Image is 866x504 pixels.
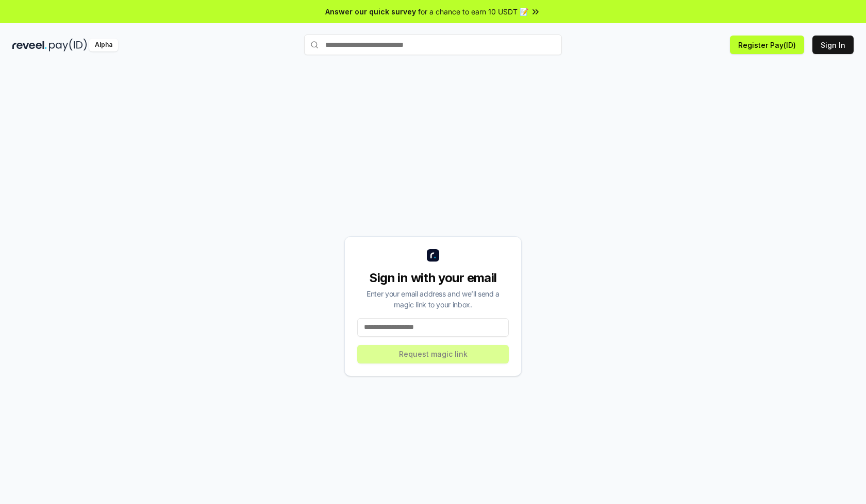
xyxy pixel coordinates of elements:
img: reveel_dark [12,39,47,51]
span: for a chance to earn 10 USDT 📝 [418,6,528,17]
img: pay_id [49,39,87,51]
div: Alpha [89,39,118,51]
div: Sign in with your email [357,270,509,286]
img: logo_small [427,249,439,262]
button: Sign In [812,36,854,54]
button: Register Pay(ID) [730,36,804,54]
span: Answer our quick survey [325,6,416,17]
div: Enter your email address and we’ll send a magic link to your inbox. [357,288,509,310]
